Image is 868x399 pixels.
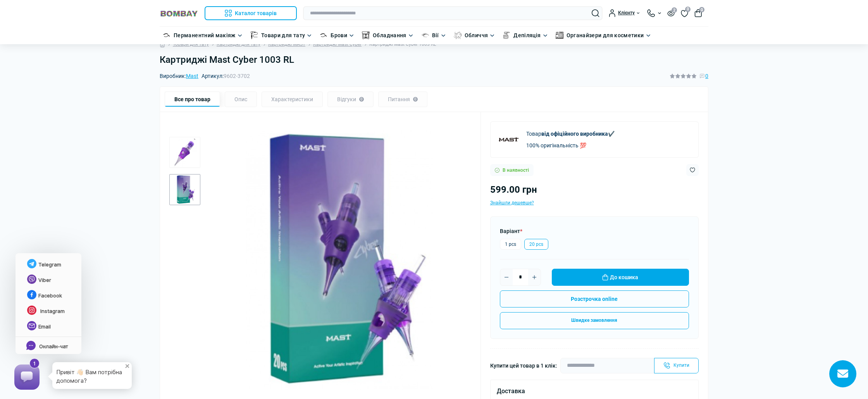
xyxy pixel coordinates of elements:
div: 2 / 2 [207,128,471,392]
a: Обличчя [465,31,488,40]
button: Search [592,9,599,17]
a: Товари для тату [261,31,305,40]
div: Все про товар [165,92,220,107]
li: Картриджі Mast Cyber 1003 RL [362,41,436,48]
div: 1 / 2 [169,137,200,168]
div: Опис [225,92,257,107]
a: Органайзери для косметики [567,31,644,40]
img: Брови [320,31,327,39]
label: Варіант [500,227,522,235]
img: Обличчя [454,31,462,39]
button: 0 [694,9,702,17]
div: Instagram [27,306,70,321]
a: Брови [331,31,347,40]
div: Питання [378,92,427,107]
button: Plus [528,271,541,283]
div: 2 / 2 [169,174,200,205]
label: 20 pcs [524,239,548,250]
nav: breadcrumb [160,35,708,54]
span: 0 [685,7,691,12]
span: 0 [705,72,708,80]
span: Знайшли дешевше? [490,200,534,206]
span: Купити цей товар в 1 клік: [490,361,557,370]
label: 1 pcs [500,239,521,250]
span: Виробник: [160,73,198,79]
a: Email [27,321,70,337]
button: До кошика [552,269,689,286]
button: Онлайн-чат [15,337,81,354]
div: Відгуки [327,92,374,107]
img: Mast [497,128,520,151]
b: від офіційного виробника [541,131,608,137]
input: Quantity [513,269,528,285]
a: Товари для тату [173,41,209,48]
button: 2 [667,10,675,16]
a: Картриджі для тату [217,41,260,48]
p: Привіт 👋🏻 Вам потрібна допомога? [56,368,128,385]
img: BOMBAY [160,10,198,17]
span: Артикул: [201,73,250,79]
a: Mast [186,73,198,79]
button: Send [654,358,699,373]
span: 9602-3702 [224,73,250,79]
img: Перманентний макіяж [163,31,170,39]
button: Розстрочка online [500,290,689,307]
img: Картриджі Mast Cyber 1003 RL [169,174,200,205]
button: Каталог товарів [205,6,297,20]
img: Картриджі Mast Cyber 1003 RL [169,137,200,168]
span: 0 [699,7,704,12]
div: Viber [27,275,70,290]
button: + [121,360,133,373]
button: Wishlist button [686,164,699,176]
div: Telegram [27,259,70,275]
a: Депіляція [513,31,541,40]
p: Товар ✔️ [526,130,615,138]
div: Характеристики [262,92,323,107]
span: 599.00 грн [490,184,537,195]
img: Депіляція [503,31,510,39]
div: 1 [22,0,32,10]
a: Картриджі MAST [268,41,305,48]
img: Картриджі Mast Cyber 1003 RL [207,128,471,392]
a: Перманентний макіяж [174,31,236,40]
div: В наявності [490,164,534,176]
h1: Картриджі Mast Cyber 1003 RL [160,54,708,66]
button: Швидке замовлення [500,312,689,329]
div: Доставка [497,386,692,396]
img: Вії [421,31,429,39]
img: Товари для тату [250,31,258,39]
a: Обладнання [373,31,406,40]
a: 0 [681,9,688,17]
a: Вії [432,31,439,40]
div: Facebook [27,290,70,306]
span: 2 [672,7,677,13]
a: Картриджі Mast Cyber [313,41,362,48]
p: 100% оригінальність 💯 [526,141,615,150]
button: Minus [500,271,513,283]
img: Обладнання [362,31,370,39]
img: Органайзери для косметики [556,31,563,39]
